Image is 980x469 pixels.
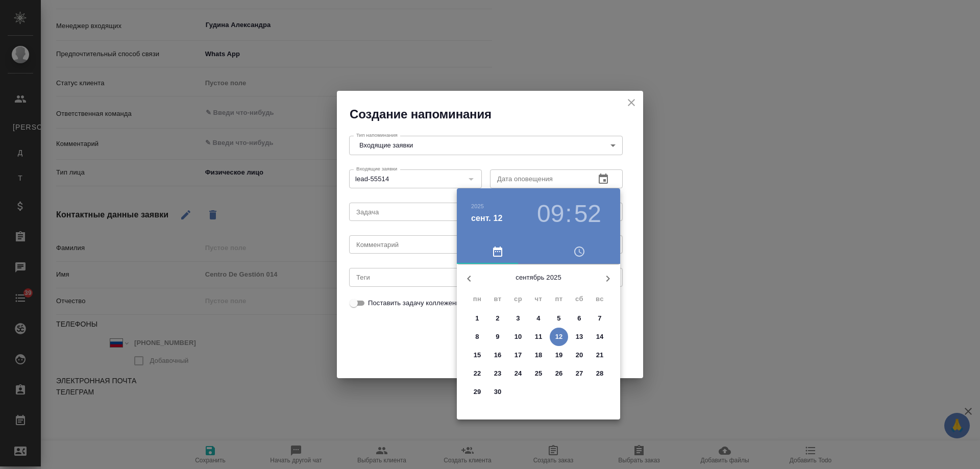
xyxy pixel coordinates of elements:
button: 09 [537,200,564,228]
span: сб [570,294,589,304]
button: 13 [570,328,589,346]
button: 10 [509,328,527,346]
p: 3 [516,313,520,324]
button: 24 [509,364,527,383]
p: 18 [535,350,543,360]
span: пт [550,294,568,304]
button: 12 [550,328,568,346]
button: 52 [574,200,601,228]
p: 30 [494,387,502,397]
button: 23 [488,364,507,383]
span: пн [468,294,486,304]
p: 11 [535,332,543,342]
p: 16 [494,350,502,360]
p: 23 [494,368,502,379]
button: 2 [488,309,507,328]
p: 14 [596,332,604,342]
p: 20 [576,350,583,360]
button: 29 [468,383,486,401]
button: 3 [509,309,527,328]
button: 2025 [471,203,484,209]
p: 13 [576,332,583,342]
button: 7 [591,309,609,328]
p: 4 [536,313,540,324]
button: 9 [488,328,507,346]
p: 21 [596,350,604,360]
p: 12 [555,332,563,342]
button: 21 [591,346,609,364]
button: 19 [550,346,568,364]
p: 6 [577,313,581,324]
p: 5 [557,313,560,324]
button: 15 [468,346,486,364]
p: 7 [598,313,601,324]
p: 2 [496,313,499,324]
button: 14 [591,328,609,346]
span: вт [488,294,507,304]
p: 28 [596,368,604,379]
p: 15 [474,350,481,360]
button: 17 [509,346,527,364]
button: 11 [529,328,548,346]
p: сентябрь 2025 [481,273,596,283]
button: 8 [468,328,486,346]
span: ср [509,294,527,304]
button: 25 [529,364,548,383]
button: 6 [570,309,589,328]
h3: : [565,200,572,228]
button: 18 [529,346,548,364]
button: 4 [529,309,548,328]
button: 27 [570,364,589,383]
button: 5 [550,309,568,328]
p: 24 [514,368,522,379]
span: чт [529,294,548,304]
button: 22 [468,364,486,383]
button: 16 [488,346,507,364]
p: 22 [474,368,481,379]
button: 20 [570,346,589,364]
p: 26 [555,368,563,379]
button: 1 [468,309,486,328]
p: 25 [535,368,543,379]
span: вс [591,294,609,304]
button: сент. 12 [471,212,503,225]
p: 9 [496,332,499,342]
p: 8 [475,332,479,342]
p: 10 [514,332,522,342]
button: 26 [550,364,568,383]
p: 27 [576,368,583,379]
button: 28 [591,364,609,383]
p: 1 [475,313,479,324]
p: 29 [474,387,481,397]
button: 30 [488,383,507,401]
p: 19 [555,350,563,360]
p: 17 [514,350,522,360]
